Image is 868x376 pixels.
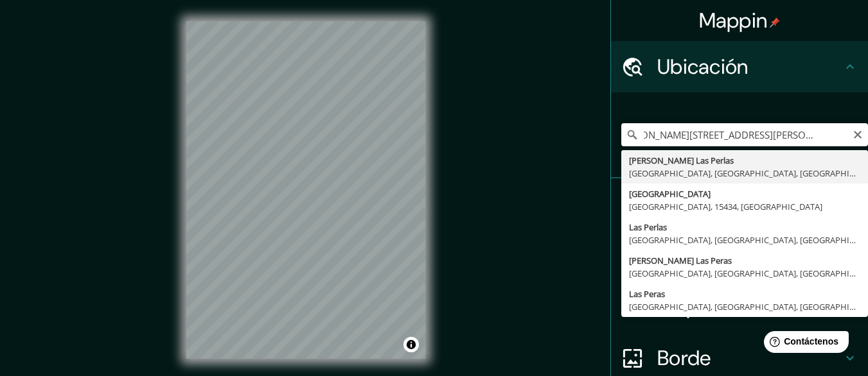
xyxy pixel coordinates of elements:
[611,41,868,92] div: Ubicación
[770,17,780,28] img: pin-icon.png
[629,155,734,166] font: [PERSON_NAME] Las Perlas
[853,128,863,140] button: Claro
[699,7,768,34] font: Mappin
[754,326,854,362] iframe: Lanzador de widgets de ayuda
[629,201,822,212] font: [GEOGRAPHIC_DATA], 15434, [GEOGRAPHIC_DATA]
[611,281,868,332] div: Disposición
[657,53,748,80] font: Ubicación
[403,337,419,352] button: Activar o desactivar atribución
[629,288,665,300] font: Las Peras
[629,255,732,266] font: [PERSON_NAME] Las Peras
[186,21,425,359] canvas: Mapa
[621,123,868,146] input: Elige tu ciudad o zona
[657,345,711,372] font: Borde
[629,221,667,233] font: Las Perlas
[611,178,868,230] div: Patas
[629,188,711,200] font: [GEOGRAPHIC_DATA]
[611,230,868,281] div: Estilo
